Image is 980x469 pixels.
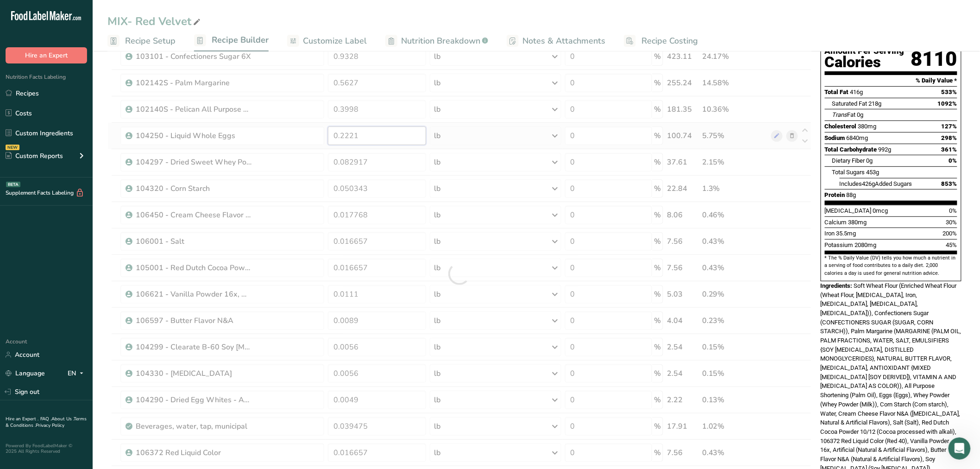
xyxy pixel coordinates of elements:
[873,207,888,214] span: 0mcg
[862,180,875,187] span: 426g
[36,422,64,429] a: Privacy Policy
[825,134,845,141] span: Sodium
[825,207,872,214] span: [MEDICAL_DATA]
[832,100,867,107] span: Saturated Fat
[6,47,87,63] button: Hire an Expert
[821,282,853,289] span: Ingredients:
[857,111,864,118] span: 0g
[949,207,957,214] span: 0%
[879,146,892,153] span: 992g
[6,416,38,422] a: Hire an Expert .
[6,145,19,150] div: NEW
[911,47,957,71] div: 8110
[869,100,882,107] span: 218g
[942,180,957,187] span: 853%
[942,146,957,153] span: 361%
[858,123,877,130] span: 380mg
[942,134,957,141] span: 298%
[825,254,957,277] section: * The % Daily Value (DV) tells you how much a nutrient in a serving of food contributes to a dail...
[840,180,912,187] span: Includes Added Sugars
[855,241,877,248] span: 2080mg
[6,365,45,381] a: Language
[40,416,51,422] a: FAQ .
[946,241,957,248] span: 45%
[825,123,857,130] span: Cholesterol
[949,157,957,164] span: 0%
[949,437,971,460] iframe: Intercom live chat
[825,89,849,95] span: Total Fat
[848,219,867,226] span: 380mg
[51,416,74,422] a: About Us .
[825,146,877,153] span: Total Carbohydrate
[825,219,847,226] span: Calcium
[847,191,856,198] span: 88g
[825,191,845,198] span: Protein
[825,56,905,69] div: Calories
[6,182,20,187] div: BETA
[825,241,854,248] span: Potassium
[68,368,87,379] div: EN
[832,111,848,118] i: Trans
[825,75,957,86] section: % Daily Value *
[942,123,957,130] span: 127%
[867,169,879,176] span: 453g
[942,89,957,95] span: 533%
[832,111,856,118] span: Fat
[832,157,865,164] span: Dietary Fiber
[867,157,873,164] span: 0g
[836,230,856,237] span: 35.5mg
[847,134,868,141] span: 6840mg
[946,219,957,226] span: 30%
[943,230,957,237] span: 200%
[6,443,87,454] div: Powered By FoodLabelMaker © 2025 All Rights Reserved
[6,416,87,429] a: Terms & Conditions .
[6,151,63,161] div: Custom Reports
[832,169,865,176] span: Total Sugars
[850,89,863,95] span: 416g
[825,230,835,237] span: Iron
[938,100,957,107] span: 1092%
